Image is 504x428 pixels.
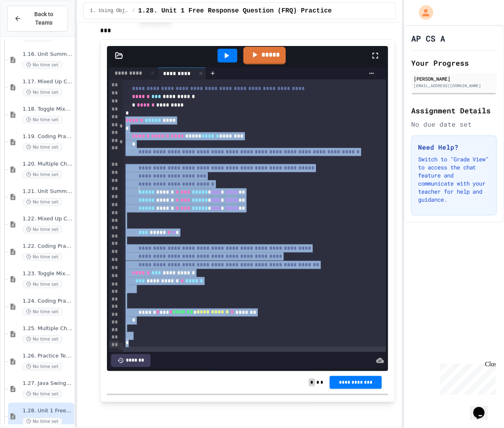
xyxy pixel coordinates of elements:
[23,106,73,113] span: 1.18. Toggle Mixed Up or Write Code Practice 1.1-1.6
[23,133,73,140] span: 1.19. Coding Practice 1a (1.1-1.6)
[23,380,73,387] span: 1.27. Java Swing GUIs (optional)
[23,116,62,123] span: No time set
[411,119,497,129] div: No due date set
[23,61,62,69] span: No time set
[23,243,73,250] span: 1.22. Coding Practice 1b (1.7-1.15)
[23,143,62,151] span: No time set
[411,33,445,44] h1: AP CS A
[23,418,62,425] span: No time set
[132,8,135,14] span: /
[23,171,62,178] span: No time set
[410,3,435,22] div: My Account
[23,308,62,315] span: No time set
[23,51,73,58] span: 1.16. Unit Summary 1a (1.1-1.6)
[23,298,73,305] span: 1.24. Coding Practice 1b (1.7-1.15)
[23,353,73,359] span: 1.26. Practice Test for Objects (1.12-1.14)
[414,83,494,89] div: [EMAIL_ADDRESS][DOMAIN_NAME]
[23,198,62,206] span: No time set
[7,6,68,31] button: Back to Teams
[3,3,56,51] div: Chat with us now!Close
[23,325,73,332] span: 1.25. Multiple Choice Exercises for Unit 1b (1.9-1.15)
[411,105,497,116] h2: Assignment Details
[437,361,496,395] iframe: chat widget
[23,188,73,195] span: 1.21. Unit Summary 1b (1.7-1.15)
[23,390,62,398] span: No time set
[23,78,73,85] span: 1.17. Mixed Up Code Practice 1.1-1.6
[23,253,62,261] span: No time set
[418,142,490,152] h3: Need Help?
[26,10,61,27] span: Back to Teams
[23,270,73,277] span: 1.23. Toggle Mixed Up or Write Code Practice 1b (1.7-1.15)
[23,215,73,222] span: 1.22. Mixed Up Code Practice 1b (1.7-1.15)
[470,396,496,420] iframe: chat widget
[138,6,332,16] span: 1.28. Unit 1 Free Response Question (FRQ) Practice
[23,225,62,233] span: No time set
[23,363,62,370] span: No time set
[23,161,73,167] span: 1.20. Multiple Choice Exercises for Unit 1a (1.1-1.6)
[418,155,490,204] p: Switch to "Grade View" to access the chat feature and communicate with your teacher for help and ...
[414,75,494,82] div: [PERSON_NAME]
[23,280,62,288] span: No time set
[23,407,73,414] span: 1.28. Unit 1 Free Response Question (FRQ) Practice
[23,88,62,96] span: No time set
[90,8,129,14] span: 1. Using Objects and Methods
[23,335,62,343] span: No time set
[411,57,497,69] h2: Your Progress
